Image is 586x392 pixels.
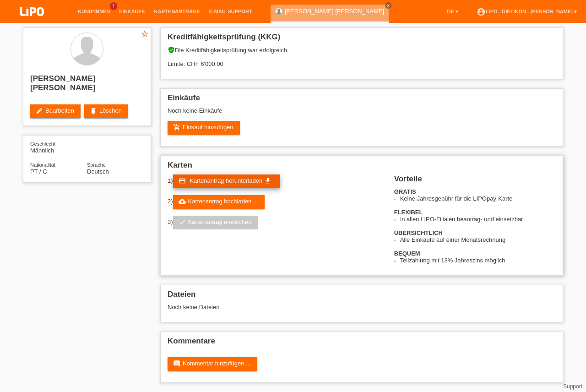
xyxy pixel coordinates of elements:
[168,93,556,107] h2: Einkäufe
[36,107,43,114] i: edit
[30,168,47,175] span: Portugal / C / 01.12.2006
[30,74,144,97] h2: [PERSON_NAME] [PERSON_NAME]
[84,104,128,118] a: deleteLöschen
[168,216,383,229] div: 3)
[168,107,556,121] div: Noch keine Einkäufe
[30,141,55,147] span: Geschlecht
[114,9,149,14] a: Einkäufe
[110,2,117,10] span: 1
[30,140,87,154] div: Männlich
[394,229,443,236] b: ÜBERSICHTLICH
[90,107,97,114] i: delete
[394,174,556,188] h2: Vorteile
[205,9,257,14] a: E-Mail Support
[179,177,186,185] i: credit_card
[168,121,240,135] a: add_shopping_cartEinkauf hinzufügen
[73,9,114,14] a: Kund*innen
[443,9,463,14] a: DE ▾
[472,9,581,14] a: account_circleLIPO - Dietikon - [PERSON_NAME] ▾
[400,195,556,202] li: Keine Jahresgebühr für die LIPOpay-Karte
[400,216,556,223] li: In allen LIPO-Filialen beantrag- und einsetzbar
[173,360,180,367] i: comment
[173,174,280,188] a: credit_card Kartenantrag herunterladen get_app
[150,9,205,14] a: Kartenanträge
[190,177,262,184] span: Kartenantrag herunterladen
[400,236,556,243] li: Alle Einkäufe auf einer Monatsrechnung
[385,2,391,9] a: close
[179,198,186,205] i: cloud_upload
[168,46,556,74] div: Die Kreditfähigkeitsprüfung war erfolgreich. Limite: CHF 6'000.00
[394,209,423,216] b: FLEXIBEL
[168,33,556,46] h2: Kreditfähigkeitsprüfung (KKG)
[394,250,420,257] b: BEQUEM
[386,3,391,8] i: close
[168,174,383,188] div: 1)
[563,383,582,390] a: Support
[285,8,384,15] a: [PERSON_NAME] [PERSON_NAME]
[400,257,556,264] li: Teilzahlung mit 13% Jahreszins möglich
[179,218,186,226] i: check
[168,290,556,304] h2: Dateien
[141,30,149,38] i: star_border
[87,162,106,168] span: Sprache
[173,216,258,229] a: checkKartenantrag einreichen
[30,104,81,118] a: editBearbeiten
[168,337,556,350] h2: Kommentare
[168,161,556,174] h2: Karten
[173,124,180,131] i: add_shopping_cart
[168,195,383,209] div: 2)
[168,46,175,54] i: verified_user
[477,7,486,16] i: account_circle
[173,195,265,209] a: cloud_uploadKartenantrag hochladen ...
[30,162,55,168] span: Nationalität
[168,357,257,371] a: commentKommentar hinzufügen ...
[87,168,109,175] span: Deutsch
[394,188,416,195] b: GRATIS
[264,177,271,185] i: get_app
[141,30,149,39] a: star_border
[9,19,55,26] a: LIPO pay
[168,304,447,310] div: Noch keine Dateien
